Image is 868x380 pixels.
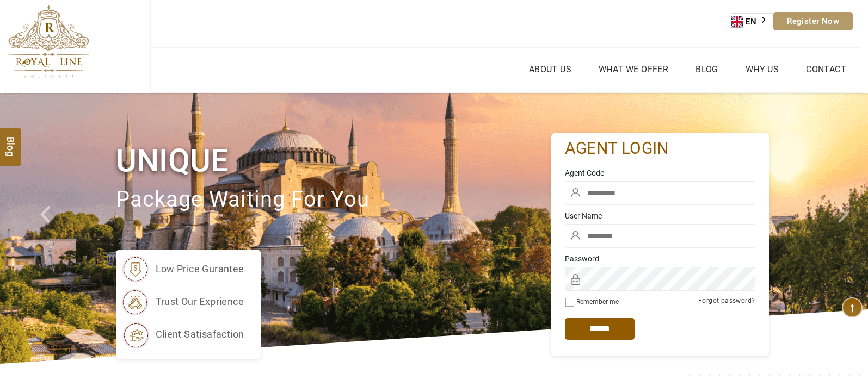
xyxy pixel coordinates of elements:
[121,288,244,315] li: trust our exprience
[26,93,70,364] a: Check next prev
[116,182,551,218] p: package waiting for you
[526,61,574,77] a: About Us
[116,140,551,181] h1: Unique
[121,321,244,348] li: client satisafaction
[693,61,721,77] a: Blog
[731,14,773,30] a: EN
[596,61,671,77] a: What we Offer
[576,298,619,306] label: Remember me
[8,5,89,78] img: The Royal Line Holidays
[731,13,773,30] div: Language
[773,12,853,30] a: Register Now
[803,61,849,77] a: Contact
[824,93,868,364] a: Check next image
[565,138,755,159] h2: agent login
[565,210,755,221] label: User Name
[121,256,244,283] li: low price gurantee
[731,13,773,30] aside: Language selected: English
[565,167,755,178] label: Agent Code
[4,136,18,145] span: Blog
[698,297,755,304] a: Forgot password?
[743,61,781,77] a: Why Us
[565,253,755,264] label: Password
